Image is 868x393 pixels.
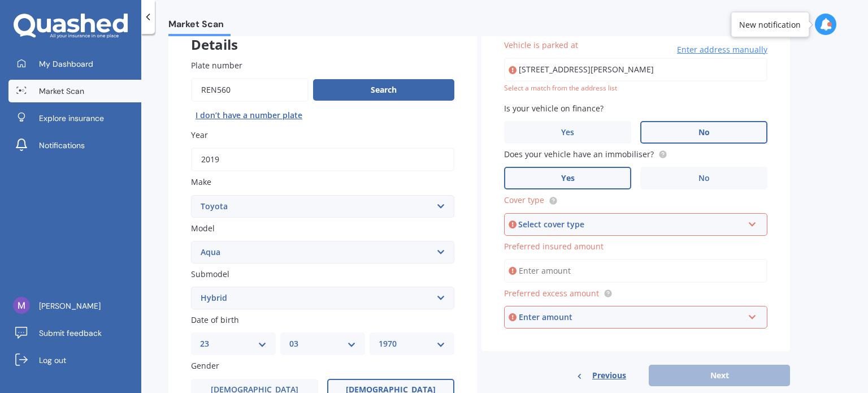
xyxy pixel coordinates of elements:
span: Yes [561,128,574,137]
button: I don’t have a number plate [191,106,307,124]
span: Cover type [504,195,544,206]
a: [PERSON_NAME] [8,295,141,317]
span: Yes [561,174,575,183]
a: Log out [8,349,141,372]
span: Market Scan [39,85,84,97]
span: Preferred excess amount [504,288,599,299]
div: Enter amount [519,311,744,323]
span: No [698,128,710,137]
a: Notifications [8,134,141,157]
div: Select a match from the address list [504,84,767,93]
a: My Dashboard [8,53,141,75]
a: Explore insurance [8,107,141,129]
div: New notification [739,19,801,30]
span: Is your vehicle on finance? [504,103,604,114]
input: Enter address [504,58,767,81]
span: Date of birth [191,314,239,325]
span: Year [191,129,208,140]
span: Enter address manually [677,44,767,55]
img: ACg8ocK8Ccf69pZvSSsFvLOXem1oHAK3Uoz-QnTYHWFId54T7bHczw=s96-c [13,297,30,314]
span: [PERSON_NAME] [39,300,101,312]
a: Market Scan [8,80,141,102]
span: Log out [39,355,66,366]
div: Select cover type [518,218,743,231]
span: Does your vehicle have an immobiliser? [504,149,654,159]
span: Explore insurance [39,113,104,124]
input: YYYY [191,148,454,171]
button: Search [313,79,454,101]
span: Make [191,177,211,188]
span: Model [191,223,215,234]
span: Market Scan [168,19,231,34]
a: Submit feedback [8,322,141,344]
span: Preferred insured amount [504,241,604,252]
span: Previous [592,367,626,384]
span: Notifications [39,140,85,151]
span: Submit feedback [39,327,102,339]
span: Vehicle is parked at [504,40,578,50]
input: Enter plate number [191,78,309,102]
span: No [698,174,710,183]
span: Submodel [191,269,229,279]
span: Gender [191,361,219,372]
span: My Dashboard [39,58,93,70]
span: Plate number [191,60,242,71]
input: Enter amount [504,259,767,283]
